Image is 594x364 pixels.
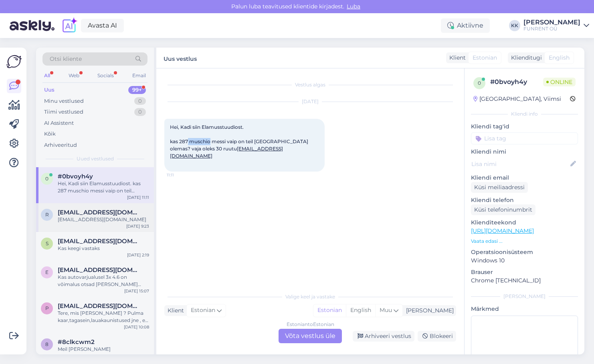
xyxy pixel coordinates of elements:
[134,108,146,116] div: 0
[471,132,578,144] input: Lisa tag
[124,288,149,294] div: [DATE] 15:07
[471,174,578,182] p: Kliendi email
[471,238,578,245] p: Vaata edasi ...
[126,223,149,229] div: [DATE] 9:23
[131,70,147,81] div: Email
[523,19,589,32] a: [PERSON_NAME]FUNRENT OÜ
[46,240,48,246] span: s
[44,130,56,138] div: Kõik
[471,148,578,156] p: Kliendi nimi
[471,248,578,256] p: Operatsioonisüsteem
[58,238,141,245] span: soomea@hot.ee
[44,119,74,127] div: AI Assistent
[344,3,363,10] span: Luba
[353,331,414,342] div: Arhiveeri vestlus
[523,19,580,26] div: [PERSON_NAME]
[471,182,528,193] div: Küsi meiliaadressi
[77,155,114,162] span: Uued vestlused
[45,176,48,182] span: 0
[124,324,149,330] div: [DATE] 10:08
[441,18,490,33] div: Aktiivne
[127,252,149,258] div: [DATE] 2:19
[471,305,578,313] p: Märkmed
[446,54,466,62] div: Klient
[50,55,82,63] span: Otsi kliente
[164,52,197,63] label: Uus vestlus
[58,346,149,360] div: Meil [PERSON_NAME] [PERSON_NAME] mis mõõtmetega on ADJ kokkupandav [PERSON_NAME]. Täpsemalt mis o...
[58,180,149,194] div: Hei, Kadi siin Elamusstuudiost. kas 287 muschio messi vaip on teil [GEOGRAPHIC_DATA] olemas? vaja...
[58,338,95,346] span: #8clkcwm2
[287,321,334,328] div: Estonian to Estonian
[58,209,141,216] span: raidveeepp@gmail.com
[478,80,481,86] span: 0
[58,216,149,223] div: [EMAIL_ADDRESS][DOMAIN_NAME]
[58,310,149,324] div: Tere, mis [PERSON_NAME] ? Pulma kaar,tagasein,lauakaunistused jne , ei leia [DEMOGRAPHIC_DATA]
[380,306,392,314] span: Muu
[164,81,456,88] div: Vestlus algas
[58,245,149,252] div: Kas keegi vastaks
[81,19,124,32] a: Avasta AI
[509,20,520,31] div: KK
[44,86,55,94] div: Uus
[58,173,93,180] span: #0bvoyh4y
[44,108,83,116] div: Tiimi vestlused
[279,329,342,343] div: Võta vestlus üle
[96,70,115,81] div: Socials
[473,54,497,62] span: Estonian
[127,194,149,200] div: [DATE] 11:11
[58,266,141,274] span: Ergoselgis228@msn.com
[45,305,49,311] span: p
[471,276,578,285] p: Chrome [TECHNICAL_ID]
[45,212,49,218] span: r
[471,196,578,204] p: Kliendi telefon
[42,70,52,81] div: All
[164,293,456,300] div: Valige keel ja vastake
[44,97,84,105] div: Minu vestlused
[471,218,578,227] p: Klienditeekond
[403,306,454,315] div: [PERSON_NAME]
[471,122,578,131] p: Kliendi tag'id
[61,17,78,34] img: explore-ai
[167,172,197,178] span: 11:11
[471,268,578,276] p: Brauser
[44,141,77,149] div: Arhiveeritud
[549,54,570,62] span: English
[508,54,542,62] div: Klienditugi
[6,54,22,69] img: Askly Logo
[313,304,346,316] div: Estonian
[128,86,146,94] div: 99+
[471,293,578,300] div: [PERSON_NAME]
[473,95,561,103] div: [GEOGRAPHIC_DATA], Viimsi
[471,110,578,118] div: Kliendi info
[58,274,149,288] div: Kas autovarjualusel 3x 4.6 on võimalus otsad [PERSON_NAME] panna.
[67,70,81,81] div: Web
[164,306,184,315] div: Klient
[134,97,146,105] div: 0
[471,227,534,234] a: [URL][DOMAIN_NAME]
[490,77,543,87] div: # 0bvoyh4y
[471,204,535,215] div: Küsi telefoninumbrit
[523,26,580,32] div: FUNRENT OÜ
[164,98,456,105] div: [DATE]
[346,304,375,316] div: English
[191,306,215,315] span: Estonian
[170,124,309,159] span: Hei, Kadi siin Elamusstuudiost. kas 287 muschio messi vaip on teil [GEOGRAPHIC_DATA] olemas? vaja...
[471,160,569,168] input: Lisa nimi
[471,256,578,265] p: Windows 10
[418,331,456,342] div: Blokeeri
[543,78,576,86] span: Online
[58,302,141,310] span: palopsonkaidi@gmail.com
[45,341,48,347] span: 8
[45,269,48,275] span: E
